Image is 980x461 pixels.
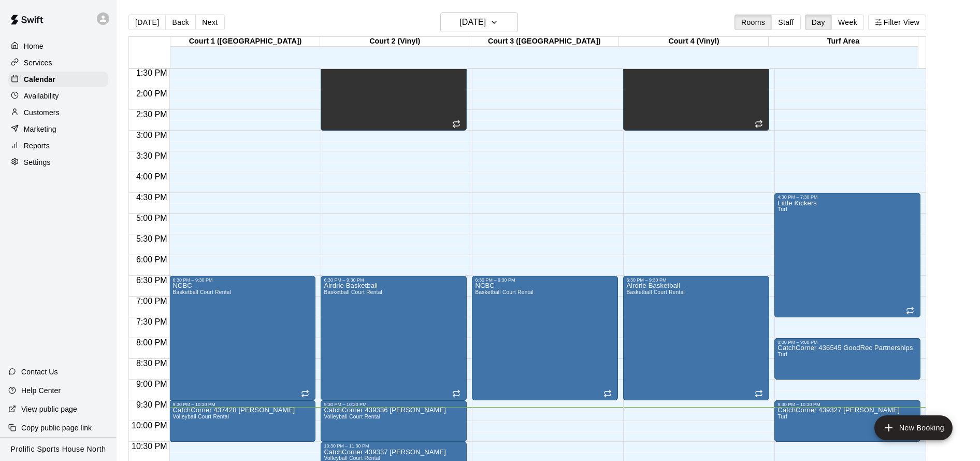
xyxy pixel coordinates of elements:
[324,414,380,420] span: Volleyball Court Rental
[452,389,460,398] span: Recurring event
[755,120,763,128] span: Recurring event
[774,338,920,380] div: 8:00 PM – 9:00 PM: CatchCorner 436545 GoodRec Partnerships
[321,400,467,442] div: 9:30 PM – 10:30 PM: CatchCorner 439336 Luqmaan Adeel
[774,400,920,442] div: 9:30 PM – 10:30 PM: CatchCorner 439327 Ahmad Zia Akbari
[8,121,108,137] a: Marketing
[774,193,920,317] div: 4:30 PM – 7:30 PM: Little Kickers
[320,37,470,47] div: Court 2 (Vinyl)
[24,58,52,68] p: Services
[134,89,170,98] span: 2:00 PM
[134,359,170,368] span: 8:30 PM
[734,15,772,30] button: Rooms
[172,414,229,420] span: Volleyball Court Rental
[8,72,108,87] a: Calendar
[134,151,170,160] span: 3:30 PM
[777,414,787,420] span: Turf
[324,455,380,461] span: Volleyball Court Rental
[134,68,170,77] span: 1:30 PM
[8,155,108,170] a: Settings
[21,385,61,396] p: Help Center
[134,110,170,119] span: 2:30 PM
[134,400,170,409] span: 9:30 PM
[874,415,953,440] button: add
[805,15,832,30] button: Day
[134,193,170,202] span: 4:30 PM
[459,15,486,30] h6: [DATE]
[777,206,787,212] span: Turf
[134,338,170,347] span: 8:00 PM
[868,15,926,30] button: Filter View
[172,402,312,407] div: 9:30 PM – 10:30 PM
[170,37,320,47] div: Court 1 ([GEOGRAPHIC_DATA])
[472,276,618,400] div: 6:30 PM – 9:30 PM: NCBC
[8,105,108,120] a: Customers
[831,15,864,30] button: Week
[755,389,763,398] span: Recurring event
[8,138,108,153] a: Reports
[324,277,464,283] div: 6:30 PM – 9:30 PM
[129,421,169,430] span: 10:00 PM
[8,88,108,104] a: Availability
[134,234,170,243] span: 5:30 PM
[195,15,224,30] button: Next
[469,37,619,47] div: Court 3 ([GEOGRAPHIC_DATA])
[321,276,467,400] div: 6:30 PM – 9:30 PM: Airdrie Basketball
[626,289,685,295] span: Basketball Court Rental
[475,277,615,283] div: 6:30 PM – 9:30 PM
[172,277,312,283] div: 6:30 PM – 9:30 PM
[24,107,60,118] p: Customers
[24,157,51,167] p: Settings
[169,276,315,400] div: 6:30 PM – 9:30 PM: NCBC
[129,442,169,451] span: 10:30 PM
[21,423,92,433] p: Copy public page link
[134,172,170,181] span: 4:00 PM
[24,41,44,51] p: Home
[21,367,58,377] p: Contact Us
[324,289,382,295] span: Basketball Court Rental
[619,37,769,47] div: Court 4 (Vinyl)
[134,317,170,326] span: 7:30 PM
[172,289,231,295] span: Basketball Court Rental
[8,55,108,71] a: Services
[134,297,170,305] span: 7:00 PM
[169,400,315,442] div: 9:30 PM – 10:30 PM: CatchCorner 437428 idrees noorudin
[128,15,166,30] button: [DATE]
[603,389,612,398] span: Recurring event
[24,91,59,101] p: Availability
[24,141,50,151] p: Reports
[777,340,917,345] div: 8:00 PM – 9:00 PM
[134,276,170,285] span: 6:30 PM
[11,444,106,455] p: Prolific Sports House North
[8,38,108,54] a: Home
[777,352,787,357] span: Turf
[777,194,917,200] div: 4:30 PM – 7:30 PM
[324,402,464,407] div: 9:30 PM – 10:30 PM
[165,15,196,30] button: Back
[769,37,918,47] div: Turf Area
[24,74,55,85] p: Calendar
[301,389,309,398] span: Recurring event
[134,214,170,222] span: 5:00 PM
[777,402,917,407] div: 9:30 PM – 10:30 PM
[452,120,460,128] span: Recurring event
[134,380,170,388] span: 9:00 PM
[134,131,170,139] span: 3:00 PM
[475,289,534,295] span: Basketball Court Rental
[440,12,518,32] button: [DATE]
[626,277,766,283] div: 6:30 PM – 9:30 PM
[906,306,914,315] span: Recurring event
[771,15,801,30] button: Staff
[623,276,769,400] div: 6:30 PM – 9:30 PM: Airdrie Basketball
[24,124,56,134] p: Marketing
[324,443,464,449] div: 10:30 PM – 11:30 PM
[21,404,77,414] p: View public page
[134,255,170,264] span: 6:00 PM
